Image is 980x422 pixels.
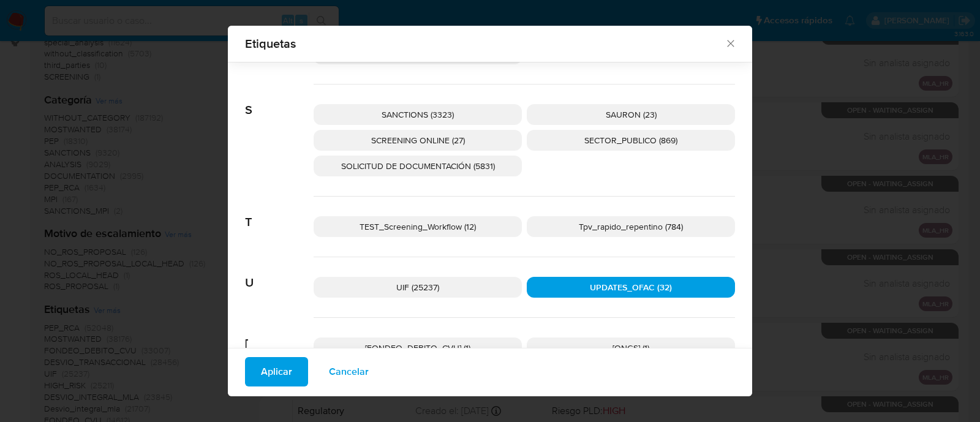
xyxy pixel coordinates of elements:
[314,337,522,358] div: [FONDEO_DEBITO_CVU] (1)
[527,130,735,151] div: SECTOR_PUBLICO (869)
[725,37,736,48] button: Cerrar
[527,337,735,358] div: [ONGS] (1)
[527,104,735,125] div: SAURON (23)
[371,134,465,146] span: SCREENING ONLINE (27)
[245,257,314,290] span: U
[261,358,292,385] span: Aplicar
[245,357,308,386] button: Aplicar
[314,130,522,151] div: SCREENING ONLINE (27)
[579,220,683,233] span: Tpv_rapido_repentino (784)
[314,277,522,298] div: UIF (25237)
[584,134,677,146] span: SECTOR_PUBLICO (869)
[590,281,672,293] span: UPDATES_OFAC (32)
[527,216,735,237] div: Tpv_rapido_repentino (784)
[341,160,495,172] span: SOLICITUD DE DOCUMENTACIÓN (5831)
[612,342,649,354] span: [ONGS] (1)
[314,104,522,125] div: SANCTIONS (3323)
[245,37,725,50] span: Etiquetas
[360,220,476,233] span: TEST_Screening_Workflow (12)
[527,277,735,298] div: UPDATES_OFAC (32)
[396,281,439,293] span: UIF (25237)
[314,216,522,237] div: TEST_Screening_Workflow (12)
[245,197,314,230] span: T
[314,156,522,176] div: SOLICITUD DE DOCUMENTACIÓN (5831)
[365,342,470,354] span: [FONDEO_DEBITO_CVU] (1)
[382,108,454,121] span: SANCTIONS (3323)
[313,357,385,386] button: Cancelar
[606,108,657,121] span: SAURON (23)
[245,318,314,351] span: [
[329,358,369,385] span: Cancelar
[245,85,314,118] span: S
